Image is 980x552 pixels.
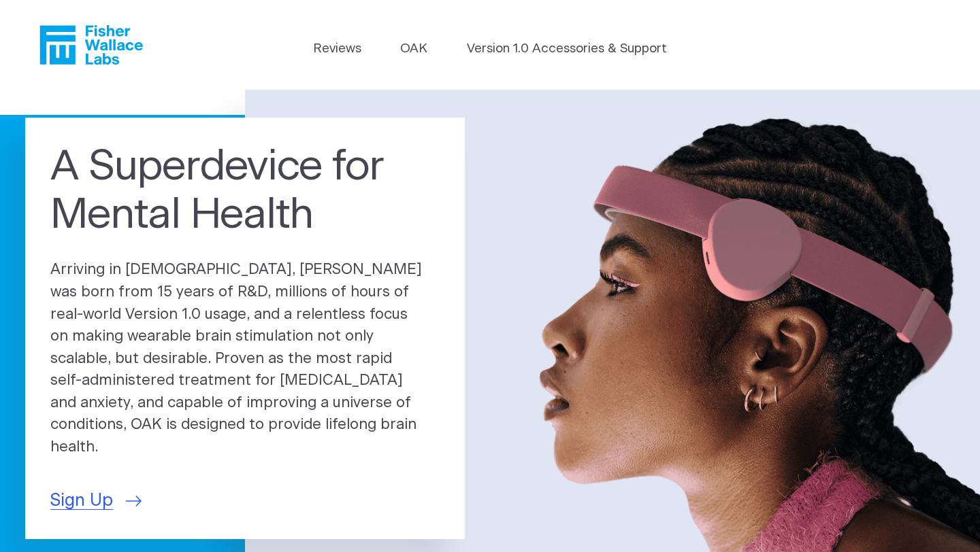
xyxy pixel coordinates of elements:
[39,25,143,65] a: Fisher Wallace
[467,39,667,58] a: Version 1.0 Accessories & Support
[50,143,440,239] h1: A Superdevice for Mental Health
[50,259,440,458] p: Arriving in [DEMOGRAPHIC_DATA], [PERSON_NAME] was born from 15 years of R&D, millions of hours of...
[50,488,113,514] span: Sign Up
[400,39,427,58] a: OAK
[313,39,361,58] a: Reviews
[50,488,142,514] a: Sign Up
